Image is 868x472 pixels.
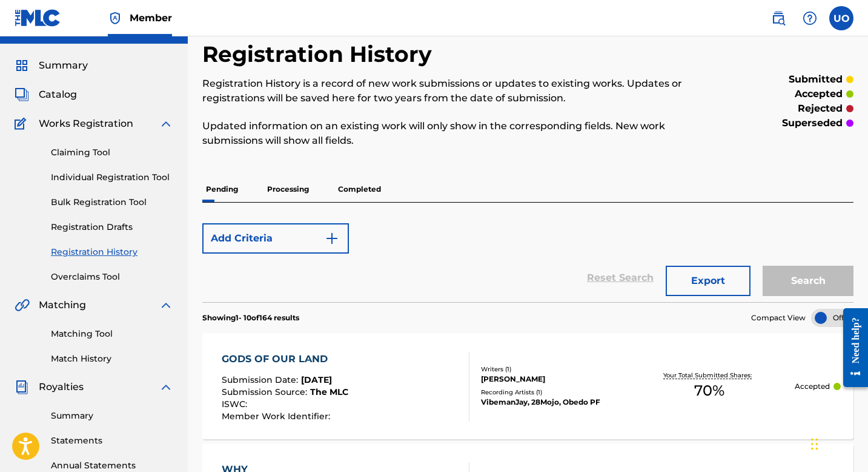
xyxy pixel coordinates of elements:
[481,388,624,397] div: Recording Artists ( 1 )
[222,386,310,397] span: Submission Source :
[766,6,790,30] a: Public Search
[159,380,173,394] img: expand
[39,87,77,102] span: Catalog
[108,11,122,25] img: Top Rightsholder
[222,411,333,422] span: Member Work Identifier :
[51,246,173,258] a: Registration History
[811,426,818,462] div: Drag
[751,312,806,323] span: Compact View
[795,87,843,101] p: accepted
[481,374,624,385] div: [PERSON_NAME]
[829,6,853,30] div: User Menu
[51,146,173,159] a: Claiming Tool
[51,221,173,234] a: Registration Drafts
[159,298,173,312] img: expand
[771,11,786,25] img: search
[798,101,843,116] p: rejected
[39,298,86,312] span: Matching
[15,9,61,27] img: MLC Logo
[39,380,84,394] span: Royalties
[325,231,339,246] img: 9d2ae6d4665cec9f34b9.svg
[51,171,173,184] a: Individual Registration Tool
[263,177,313,202] p: Processing
[202,177,242,202] p: Pending
[694,380,724,402] span: 70 %
[481,397,624,408] div: VibemanJay, 28Mojo, Obedo PF
[222,374,301,385] span: Submission Date :
[807,414,868,472] iframe: Chat Widget
[15,116,30,131] img: Works Registration
[782,116,843,130] p: superseded
[202,119,704,148] p: Updated information on an existing work will only show in the corresponding fields. New work subm...
[666,266,750,296] button: Export
[202,333,853,439] a: GODS OF OUR LANDSubmission Date:[DATE]Submission Source:The MLCISWC:Member Work Identifier:Writer...
[202,217,853,302] form: Search Form
[202,76,704,106] p: Registration History is a record of new work submissions or updates to existing works. Updates or...
[39,58,88,73] span: Summary
[51,352,173,365] a: Match History
[15,58,29,73] img: Summary
[789,72,843,87] p: submitted
[15,380,29,394] img: Royalties
[51,196,173,209] a: Bulk Registration Tool
[202,312,299,323] p: Showing 1 - 10 of 164 results
[663,371,755,380] p: Your Total Submitted Shares:
[15,87,29,102] img: Catalog
[798,6,822,30] div: Help
[15,298,30,312] img: Matching
[795,381,830,392] p: Accepted
[159,116,173,131] img: expand
[310,386,348,397] span: The MLC
[51,328,173,340] a: Matching Tool
[834,299,868,397] iframe: Resource Center
[51,271,173,283] a: Overclaims Tool
[15,58,88,73] a: SummarySummary
[202,41,438,68] h2: Registration History
[130,11,172,25] span: Member
[481,365,624,374] div: Writers ( 1 )
[222,399,250,410] span: ISWC :
[51,459,173,472] a: Annual Statements
[202,223,349,254] button: Add Criteria
[51,410,173,422] a: Summary
[334,177,385,202] p: Completed
[803,11,817,25] img: help
[222,352,348,366] div: GODS OF OUR LAND
[39,116,133,131] span: Works Registration
[15,87,77,102] a: CatalogCatalog
[301,374,332,385] span: [DATE]
[51,434,173,447] a: Statements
